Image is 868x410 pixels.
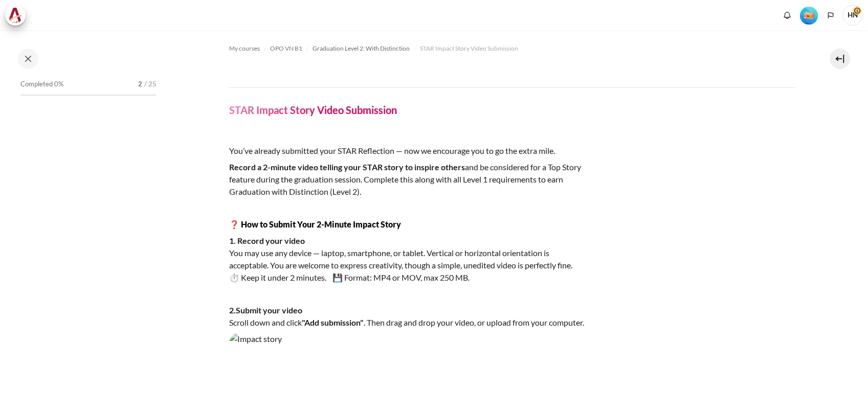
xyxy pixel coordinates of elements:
p: You’ve already submitted your STAR Reflection — now we encourage you to go the extra mile. [229,145,587,157]
a: STAR Impact Story Video Submission [420,42,518,55]
strong: Record a 2-minute video telling your STAR story to inspire others [229,162,465,172]
span: HN [842,5,863,26]
div: Level #1 [800,6,818,25]
span: OPO VN B1 [270,44,302,53]
strong: 2.Submit your video [229,305,302,315]
strong: 1. Record your video [229,236,305,245]
nav: Navigation bar [229,40,795,57]
strong: "Add submission" [302,317,364,327]
p: You may use any device — laptop, smartphone, or tablet. Vertical or horizontal orientation is acc... [229,235,587,284]
a: Architeck Architeck [5,5,31,26]
a: Graduation Level 2: With Distinction [313,42,410,55]
img: Architeck [8,8,23,23]
span: Completed 0% [20,79,63,89]
a: Completed 0% 2 / 25 [20,77,157,106]
span: 2 [138,79,142,89]
span: My courses [229,44,260,53]
p: and be considered for a Top Story feature during the graduation session. Complete this along with... [229,161,587,198]
img: Level #1 [800,7,818,25]
button: Languages [823,8,838,23]
p: Scroll down and click . Then drag and drop your video, or upload from your computer. [229,304,587,329]
a: Level #1 [796,6,822,25]
span: Graduation Level 2: With Distinction [313,44,410,53]
a: My courses [229,42,260,55]
a: User menu [842,5,863,26]
span: / 25 [144,79,157,89]
strong: ❓ How to Submit Your 2-Minute Impact Story [229,219,401,229]
a: OPO VN B1 [270,42,302,55]
div: Show notification window with no new notifications [780,8,795,23]
h4: STAR Impact Story Video Submission [229,103,397,117]
span: STAR Impact Story Video Submission [420,44,518,53]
